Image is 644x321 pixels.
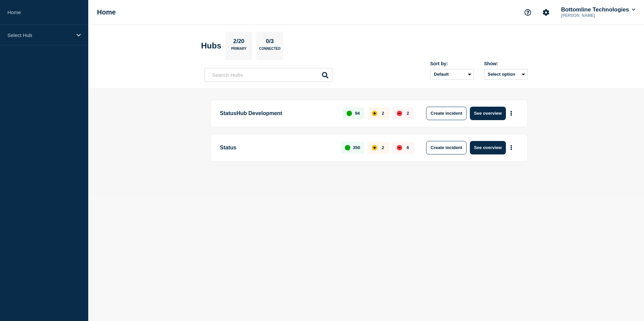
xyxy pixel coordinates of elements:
div: affected [372,111,377,116]
button: See overview [470,141,506,154]
p: Connected [259,47,280,54]
h2: Hubs [201,41,221,50]
input: Search Hubs [204,68,332,82]
button: Create incident [426,107,466,120]
p: 2 [382,145,384,150]
p: Primary [231,47,247,54]
div: down [397,111,402,116]
p: Select Hub [7,32,72,38]
button: Create incident [426,141,466,154]
div: up [347,111,352,116]
div: Sort by: [430,61,474,66]
div: down [397,145,402,150]
p: 6 [407,145,409,150]
div: Show: [484,61,528,66]
select: Sort by [430,69,474,80]
p: 94 [355,111,360,116]
p: 2/20 [231,38,247,47]
div: up [345,145,350,150]
p: 0/3 [263,38,277,47]
p: 2 [407,111,409,116]
p: Status [220,141,333,154]
button: More actions [507,141,516,154]
p: 2 [382,111,384,116]
h1: Home [97,8,116,16]
p: [PERSON_NAME] [560,13,630,18]
p: 350 [353,145,360,150]
div: affected [372,145,377,150]
button: Select option [484,69,528,80]
button: Bottomline Technologies [560,6,637,13]
button: Support [521,5,535,20]
button: Account settings [539,5,553,20]
p: StatusHub Development [220,107,335,120]
button: See overview [470,107,506,120]
button: More actions [507,107,516,119]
